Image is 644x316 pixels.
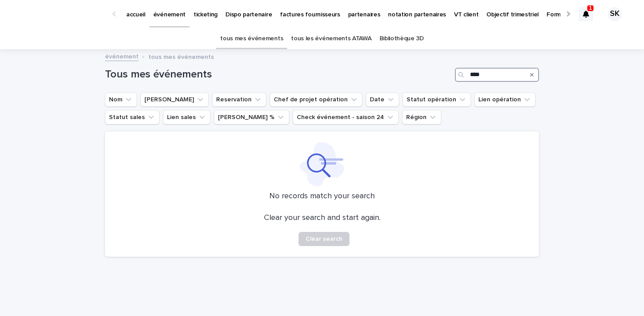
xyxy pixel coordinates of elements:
[306,236,342,242] span: Clear search
[608,7,622,21] div: SK
[163,110,210,124] button: Lien sales
[264,213,380,223] p: Clear your search and start again.
[579,7,593,21] div: 1
[403,92,471,107] button: Statut opération
[105,92,137,107] button: Nom
[105,68,451,81] h1: Tous mes événements
[299,232,349,246] button: Clear search
[293,110,399,124] button: Check événement - saison 24
[212,92,266,107] button: Reservation
[220,28,283,49] a: tous mes événements
[105,110,159,124] button: Statut sales
[116,192,528,201] p: No records match your search
[455,68,539,82] input: Search
[214,110,289,124] button: Marge %
[18,5,104,23] img: Ls34BcGeRexTGTNfXpUC
[474,92,535,107] button: Lien opération
[380,28,424,49] a: Bibliothèque 3D
[291,28,371,49] a: tous les événements ATAWA
[366,92,399,107] button: Date
[140,92,209,107] button: Lien Stacker
[589,5,592,11] p: 1
[402,110,441,124] button: Région
[105,51,139,61] a: événement
[148,51,214,61] p: tous mes événements
[270,92,362,107] button: Chef de projet opération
